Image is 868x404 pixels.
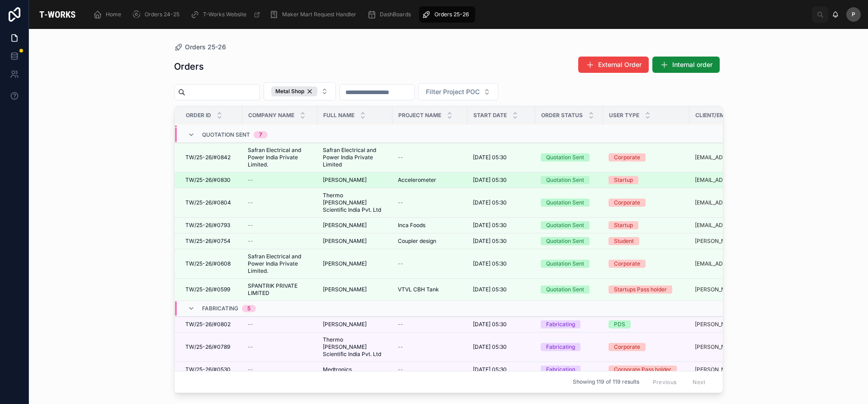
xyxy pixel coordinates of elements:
a: -- [248,238,312,245]
div: Corporate [614,199,640,207]
div: Corporate [614,153,640,162]
span: Home [106,11,121,18]
a: [DATE] 05:30 [473,199,530,206]
a: [PERSON_NAME] [323,260,387,267]
span: [PERSON_NAME] [323,321,367,328]
a: [EMAIL_ADDRESS][PERSON_NAME][DOMAIN_NAME] [695,260,775,267]
a: Startup [609,221,684,229]
a: Orders 24-25 [129,6,186,23]
div: Quotation Sent [546,260,584,268]
span: Fabricating [202,305,238,312]
a: -- [398,260,462,267]
span: P [852,11,855,18]
a: TW/25-26/#0530 [185,366,237,373]
div: Corporate [614,343,640,351]
a: Quotation Sent [541,237,598,245]
a: Corporate [609,343,684,351]
a: Orders 25-26 [174,43,226,52]
a: [DATE] 05:30 [473,222,530,229]
a: PDS [609,320,684,328]
a: SPANTRIK PRIVATE LIMITED [248,282,312,297]
a: [DATE] 05:30 [473,286,530,293]
span: VTVL CBH Tank [398,286,439,293]
span: -- [248,238,253,245]
div: Fabricating [546,366,575,374]
a: [DATE] 05:30 [473,260,530,267]
span: -- [248,366,253,373]
span: Start Date [473,112,507,119]
div: Fabricating [546,343,575,351]
a: -- [248,343,312,351]
div: 5 [247,305,250,312]
a: -- [398,321,462,328]
a: -- [248,321,312,328]
span: [DATE] 05:30 [473,286,507,293]
a: -- [398,199,462,206]
a: Thermo [PERSON_NAME] Scientific India Pvt. Ltd [323,336,387,358]
span: [PERSON_NAME] [323,176,367,184]
a: [DATE] 05:30 [473,366,530,373]
a: Fabricating [541,343,598,351]
a: Quotation Sent [541,199,598,207]
div: Quotation Sent [546,176,584,184]
a: Thermo [PERSON_NAME] Scientific India Pvt. Ltd [323,192,387,214]
a: [PERSON_NAME][EMAIL_ADDRESS][DOMAIN_NAME] [695,321,775,328]
span: TW/25-26/#0608 [185,260,231,267]
a: TW/25-26/#0754 [185,238,237,245]
a: TW/25-26/#0608 [185,260,237,267]
a: [PERSON_NAME][EMAIL_ADDRESS][DOMAIN_NAME] [695,366,775,373]
button: Select Button [264,82,336,100]
button: Unselect METAL_SHOP [271,86,317,96]
span: [PERSON_NAME] [323,238,367,245]
div: Quotation Sent [546,285,584,294]
a: Quotation Sent [541,285,598,294]
div: scrollable content [86,5,812,24]
div: Corporate [614,260,640,268]
a: T-Works Website [188,6,265,23]
a: Fabricating [541,366,598,374]
span: -- [398,154,403,161]
a: Corporate [609,153,684,162]
span: -- [398,366,403,373]
span: -- [248,199,253,206]
span: [DATE] 05:30 [473,260,507,267]
span: Client/Employee Email [695,112,764,119]
a: TW/25-26/#0793 [185,222,237,229]
span: TW/25-26/#0754 [185,238,231,245]
div: Metal Shop [271,86,317,96]
span: Safran Electrical and Power India Private Limited. [248,147,312,168]
a: Coupler design [398,238,462,245]
a: [PERSON_NAME][EMAIL_ADDRESS][PERSON_NAME][DOMAIN_NAME] [695,238,775,245]
span: Coupler design [398,238,436,245]
a: [PERSON_NAME] [323,222,387,229]
a: [EMAIL_ADDRESS][DOMAIN_NAME] [695,199,775,206]
span: Orders 25-26 [434,11,469,18]
span: User Type [609,112,639,119]
a: [PERSON_NAME] [323,286,387,293]
div: 7 [259,131,262,138]
a: Medtronics [323,366,387,373]
span: T-Works Website [203,11,246,18]
span: [DATE] 05:30 [473,199,507,206]
span: TW/25-26/#0530 [185,366,231,373]
a: TW/25-26/#0802 [185,321,237,328]
span: Orders 25-26 [185,43,226,52]
span: [DATE] 05:30 [473,176,507,184]
span: Safran Electrical and Power India Private Limited. [248,253,312,275]
a: [EMAIL_ADDRESS][PERSON_NAME][DOMAIN_NAME] [695,154,775,161]
a: -- [398,366,462,373]
span: Company Name [248,112,294,119]
a: Quotation Sent [541,260,598,268]
span: Order ID [186,112,211,119]
span: [PERSON_NAME] [323,260,367,267]
a: Orders 25-26 [419,6,475,23]
span: [PERSON_NAME] [323,286,367,293]
a: Maker Mart Request Handler [267,6,363,23]
a: [DATE] 05:30 [473,343,530,351]
span: Medtronics [323,366,352,373]
a: Accelerometer [398,176,462,184]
